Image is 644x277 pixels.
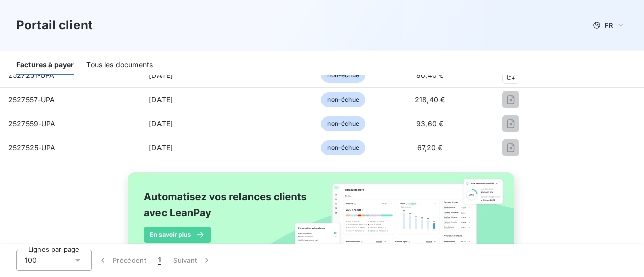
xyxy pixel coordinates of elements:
[321,116,365,131] span: non-échue
[321,140,365,155] span: non-échue
[149,143,173,152] span: [DATE]
[149,95,173,104] span: [DATE]
[152,250,167,271] button: 1
[321,92,365,107] span: non-échue
[167,250,218,271] button: Suivant
[8,143,56,152] span: 2527525-UPA
[16,16,93,34] h3: Portail client
[605,21,613,29] span: FR
[415,95,445,104] span: 218,40 €
[86,54,153,75] div: Tous les documents
[158,255,161,265] span: 1
[8,95,55,104] span: 2527557-UPA
[8,119,56,128] span: 2527559-UPA
[149,119,173,128] span: [DATE]
[25,255,37,265] span: 100
[417,143,443,152] span: 67,20 €
[92,250,152,271] button: Précédent
[416,119,443,128] span: 93,60 €
[321,68,365,83] span: non-échue
[16,54,74,75] div: Factures à payer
